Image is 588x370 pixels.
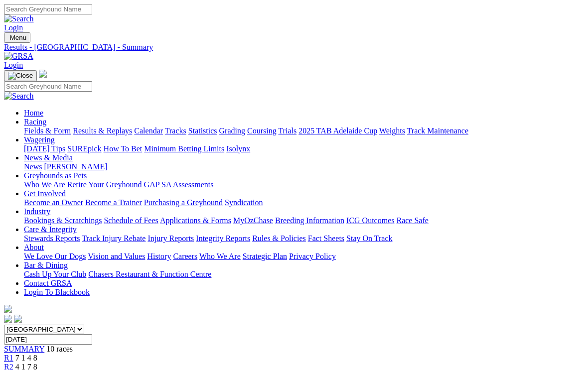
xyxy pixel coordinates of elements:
[4,354,13,362] a: R1
[82,234,146,243] a: Track Injury Rebate
[147,252,171,260] a: History
[219,126,245,135] a: Grading
[24,126,584,135] div: Racing
[24,144,65,153] a: [DATE] Tips
[24,180,584,189] div: Greyhounds as Pets
[14,315,22,323] img: twitter.svg
[4,81,92,92] input: Search
[346,216,394,225] a: ICG Outcomes
[24,288,90,296] a: Login To Blackbook
[188,126,217,135] a: Statistics
[24,144,584,153] div: Wagering
[4,345,44,353] a: SUMMARY
[199,252,241,260] a: Who We Are
[15,354,37,362] span: 7 1 4 8
[24,279,72,287] a: Contact GRSA
[247,126,277,135] a: Coursing
[275,216,344,225] a: Breeding Information
[4,61,23,69] a: Login
[24,126,71,135] a: Fields & Form
[4,70,37,81] button: Toggle navigation
[134,126,163,135] a: Calendar
[396,216,428,225] a: Race Safe
[46,345,73,353] span: 10 races
[39,70,47,78] img: logo-grsa-white.png
[85,198,142,207] a: Become a Trainer
[4,92,34,101] img: Search
[44,162,107,171] a: [PERSON_NAME]
[4,52,33,61] img: GRSA
[88,252,145,260] a: Vision and Values
[24,234,80,243] a: Stewards Reports
[24,118,46,126] a: Racing
[278,126,296,135] a: Trials
[4,43,584,52] a: Results - [GEOGRAPHIC_DATA] - Summary
[252,234,306,243] a: Rules & Policies
[298,126,377,135] a: 2025 TAB Adelaide Cup
[160,216,231,225] a: Applications & Forms
[379,126,405,135] a: Weights
[165,126,186,135] a: Tracks
[10,34,26,41] span: Menu
[104,216,158,225] a: Schedule of Fees
[4,23,23,32] a: Login
[407,126,468,135] a: Track Maintenance
[4,305,12,313] img: logo-grsa-white.png
[73,126,132,135] a: Results & Replays
[24,198,83,207] a: Become an Owner
[147,234,194,243] a: Injury Reports
[4,315,12,323] img: facebook.svg
[67,180,142,189] a: Retire Your Greyhound
[24,135,55,144] a: Wagering
[289,252,336,260] a: Privacy Policy
[4,14,34,23] img: Search
[144,198,223,207] a: Purchasing a Greyhound
[24,243,44,251] a: About
[225,198,263,207] a: Syndication
[24,252,86,260] a: We Love Our Dogs
[24,225,77,234] a: Care & Integrity
[233,216,273,225] a: MyOzChase
[24,261,68,269] a: Bar & Dining
[24,162,584,171] div: News & Media
[24,171,87,180] a: Greyhounds as Pets
[4,4,92,14] input: Search
[104,144,143,153] a: How To Bet
[24,216,102,225] a: Bookings & Scratchings
[24,189,66,198] a: Get Involved
[346,234,392,243] a: Stay On Track
[24,270,86,278] a: Cash Up Your Club
[24,270,584,279] div: Bar & Dining
[226,144,250,153] a: Isolynx
[24,198,584,207] div: Get Involved
[24,216,584,225] div: Industry
[24,207,50,216] a: Industry
[173,252,197,260] a: Careers
[196,234,250,243] a: Integrity Reports
[24,252,584,261] div: About
[144,144,224,153] a: Minimum Betting Limits
[24,109,43,117] a: Home
[8,72,33,80] img: Close
[88,270,211,278] a: Chasers Restaurant & Function Centre
[24,234,584,243] div: Care & Integrity
[67,144,101,153] a: SUREpick
[4,32,30,43] button: Toggle navigation
[308,234,344,243] a: Fact Sheets
[4,334,92,345] input: Select date
[24,153,73,162] a: News & Media
[243,252,287,260] a: Strategic Plan
[144,180,214,189] a: GAP SA Assessments
[24,162,42,171] a: News
[24,180,65,189] a: Who We Are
